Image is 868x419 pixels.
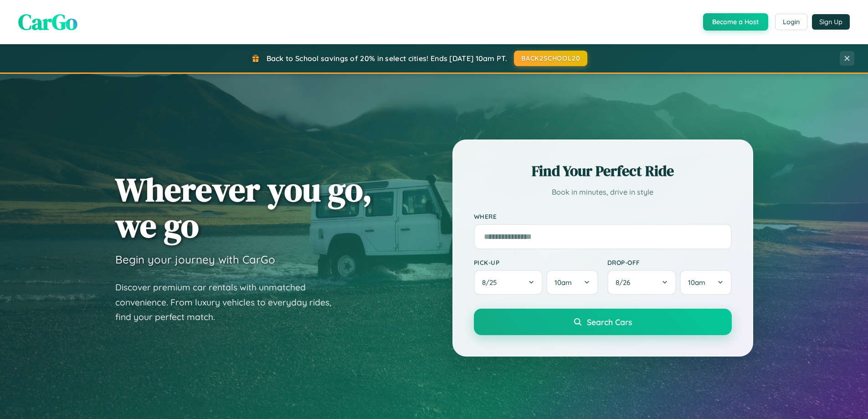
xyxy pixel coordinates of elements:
label: Where [474,212,732,220]
button: 8/25 [474,270,543,295]
span: Search Cars [587,317,632,327]
h2: Find Your Perfect Ride [474,161,732,181]
p: Discover premium car rentals with unmatched convenience. From luxury vehicles to everyday rides, ... [115,280,343,325]
label: Drop-off [607,259,732,266]
span: 10am [555,278,572,287]
button: 8/26 [607,270,677,295]
button: Sign Up [812,14,850,30]
span: Back to School savings of 20% in select cities! Ends [DATE] 10am PT. [267,54,507,63]
span: 8 / 26 [616,278,635,287]
h3: Begin your journey with CarGo [115,253,275,266]
button: Become a Host [703,13,768,31]
h1: Wherever you go, we go [115,171,372,243]
button: 10am [546,270,598,295]
p: Book in minutes, drive in style [474,186,732,199]
span: CarGo [18,7,77,37]
button: Login [775,14,807,30]
span: 10am [688,278,705,287]
button: Search Cars [474,309,732,335]
span: 8 / 25 [482,278,501,287]
label: Pick-up [474,259,598,266]
button: 10am [680,270,731,295]
button: BACK2SCHOOL20 [514,51,587,66]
